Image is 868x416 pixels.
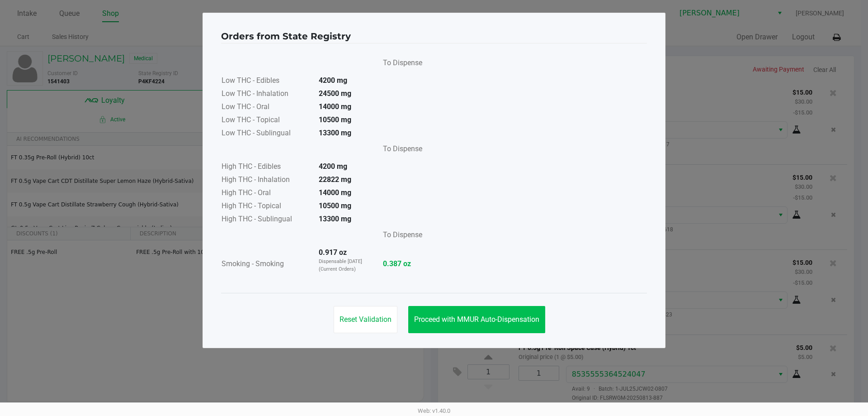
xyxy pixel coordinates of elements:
[319,188,351,197] strong: 14000 mg
[221,174,311,187] td: High THC - Inhalation
[319,89,351,98] strong: 24500 mg
[376,54,423,75] td: To Dispense
[319,201,351,210] strong: 10500 mg
[319,102,351,111] strong: 14000 mg
[383,258,422,269] strong: 0.387 oz
[221,75,311,88] td: Low THC - Edibles
[319,175,351,184] strong: 22822 mg
[319,115,351,124] strong: 10500 mg
[221,200,311,213] td: High THC - Topical
[221,88,311,101] td: Low THC - Inhalation
[221,247,311,282] td: Smoking - Smoking
[221,29,351,43] h4: Orders from State Registry
[340,315,392,324] span: Reset Validation
[319,76,347,85] strong: 4200 mg
[319,215,351,223] strong: 13300 mg
[376,226,423,247] td: To Dispense
[319,129,351,137] strong: 13300 mg
[376,140,423,161] td: To Dispense
[221,161,311,174] td: High THC - Edibles
[334,306,397,333] button: Reset Validation
[408,306,545,333] button: Proceed with MMUR Auto-Dispensation
[319,258,368,273] p: Dispensable [DATE] (Current Orders)
[221,187,311,200] td: High THC - Oral
[319,248,347,257] strong: 0.917 oz
[221,213,311,226] td: High THC - Sublingual
[221,114,311,127] td: Low THC - Topical
[414,315,539,324] span: Proceed with MMUR Auto-Dispensation
[221,127,311,140] td: Low THC - Sublingual
[418,407,450,414] span: Web: v1.40.0
[319,162,347,171] strong: 4200 mg
[221,101,311,114] td: Low THC - Oral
